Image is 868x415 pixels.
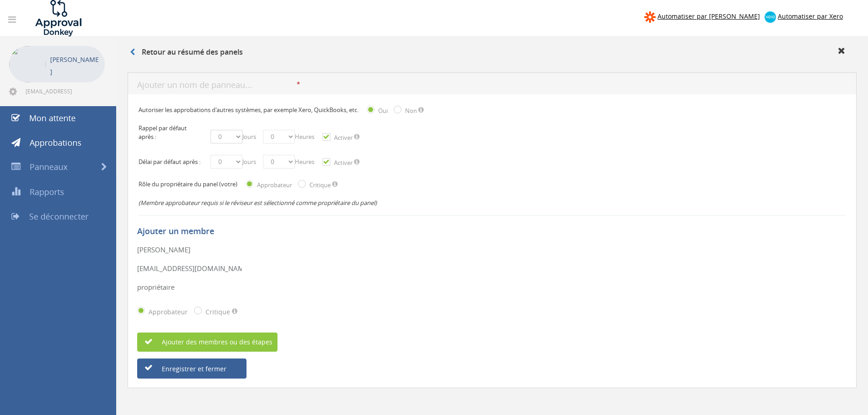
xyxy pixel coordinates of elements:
[334,133,353,142] font: Activer
[242,133,256,141] font: Jours
[205,307,230,316] font: Critique
[765,11,776,23] img: xero-logo.png
[139,106,359,114] font: Autoriser les approbations d'autres systèmes, par exemple Xero, QuickBooks, etc.
[378,107,388,115] font: Oui
[137,359,247,379] button: Enregistrer et fermer
[139,199,377,207] font: (Membre approbateur requis si le réviseur est sélectionné comme propriétaire du panel)
[137,244,242,256] input: Entrez le nom...
[257,181,292,189] font: Approbateur
[26,87,72,102] font: [EMAIL_ADDRESS][DOMAIN_NAME]
[29,211,88,222] font: Se déconnecter
[30,137,82,148] font: Approbations
[657,12,760,20] font: Automatiser par [PERSON_NAME]
[50,55,99,76] font: [PERSON_NAME]
[162,364,226,373] font: Enregistrer et fermer
[139,124,187,141] font: Rappel par défaut après :
[30,186,64,197] font: Rapports
[309,181,331,189] font: Critique
[644,11,656,23] img: zapier-logomark.png
[778,12,843,20] font: Automatiser par Xero
[137,281,242,293] input: Entrez le rôle...
[162,338,272,346] font: Ajouter des membres ou des étapes
[137,225,214,236] font: Ajouter un membre
[295,133,314,141] font: Heures
[139,158,200,166] font: Délai par défaut après :
[30,161,67,172] font: Panneaux
[137,262,242,274] input: Entrez l'e-mail...
[137,333,277,352] button: Ajouter des membres ou des étapes
[142,47,243,57] font: Retour au résumé des panels
[149,307,188,316] font: Approbateur
[137,80,297,91] input: Ajouter un nom de panneau...
[405,107,417,115] font: Non
[139,180,237,188] font: Rôle du propriétaire du panel (votre)
[242,158,256,166] font: Jours
[334,159,353,167] font: Activer
[295,158,314,166] font: Heures
[29,113,76,123] font: Mon attente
